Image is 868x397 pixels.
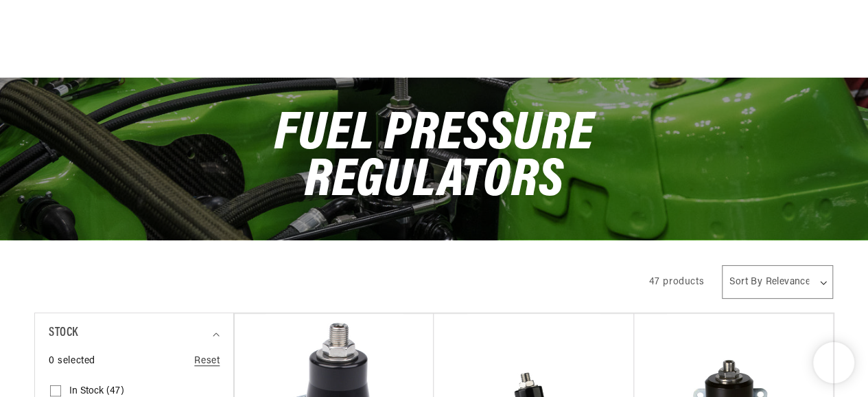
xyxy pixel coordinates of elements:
span: Stock [49,324,78,343]
a: Reset [194,354,220,369]
summary: Stock (0 selected) [49,313,220,354]
span: Fuel Pressure Regulators [274,108,594,209]
span: 0 selected [49,354,95,369]
span: 47 products [648,277,704,287]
